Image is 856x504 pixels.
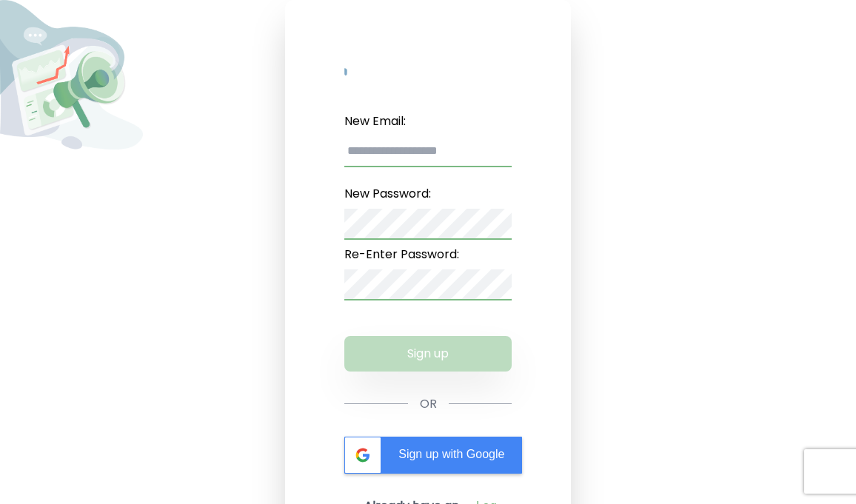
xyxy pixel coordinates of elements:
[344,59,511,83] img: My Influency
[344,240,511,269] label: Re-Enter Password:
[344,107,511,136] label: New Email:
[344,179,511,209] label: New Password:
[398,448,504,460] span: Sign up with Google
[344,336,511,372] button: Sign up
[420,395,437,413] span: OR
[344,437,522,474] div: Sign up with Google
